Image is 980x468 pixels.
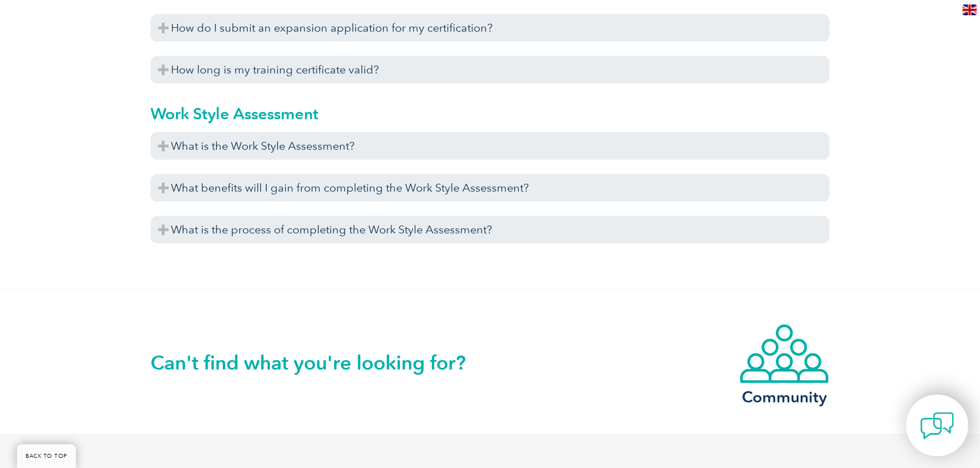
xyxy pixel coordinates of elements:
[151,174,829,202] h3: What benefits will I gain from completing the Work Style Assessment?
[151,105,829,123] h2: Work Style Assessment
[151,56,829,84] h3: How long is my training certificate valid?
[920,409,954,443] img: contact-chat.png
[151,14,829,42] h3: How do I submit an expansion application for my certification?
[739,323,829,384] img: icon-community.webp
[739,390,829,404] h3: Community
[151,354,490,372] h2: Can't find what you're looking for?
[739,323,829,404] a: Community
[151,132,829,160] h3: What is the Work Style Assessment?
[17,444,76,468] a: BACK TO TOP
[151,216,829,244] h3: What is the process of completing the Work Style Assessment?
[962,5,977,15] img: en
